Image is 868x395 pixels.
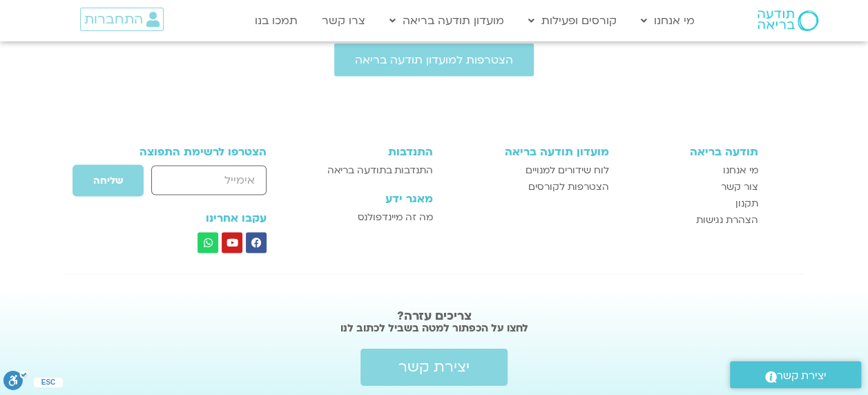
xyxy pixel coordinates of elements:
img: תודעה בריאה [758,10,818,31]
span: הצטרפות למועדון תודעה בריאה [355,54,513,66]
a: תמכו בנו [248,8,305,34]
a: הצטרפות למועדון תודעה בריאה [334,44,534,77]
a: יצירת קשר [730,361,861,388]
h3: הצטרפו לרשימת התפוצה [110,146,267,158]
h3: מאגר ידע [305,193,432,205]
span: התנדבות בתודעה בריאה [327,162,433,179]
form: טופס חדש [110,164,267,204]
input: אימייל [151,166,267,195]
a: יצירת קשר [360,349,508,386]
h3: מועדון תודעה בריאה [447,146,609,158]
a: קורסים ופעילות [521,8,624,34]
a: מועדון תודעה בריאה [383,8,511,34]
a: מי אנחנו [623,162,758,179]
span: הצטרפות לקורסים [528,179,609,195]
a: התנדבות בתודעה בריאה [305,162,432,179]
h2: לחצו על הכפתור למטה בשביל לכתוב לנו [75,321,793,335]
h3: תודעה בריאה [623,146,758,158]
h3: עקבו אחרינו [110,212,267,224]
span: התחברות [84,12,143,27]
span: מי אנחנו [723,162,758,179]
span: מה זה מיינדפולנס [358,209,433,226]
h3: התנדבות [305,146,432,158]
span: צור קשר [721,179,758,195]
a: הצהרת נגישות [623,212,758,229]
a: לוח שידורים למנויים [447,162,609,179]
a: מי אנחנו [634,8,702,34]
a: התחברות [80,8,164,31]
span: יצירת קשר [398,359,470,376]
span: לוח שידורים למנויים [525,162,609,179]
button: שליחה [72,164,144,197]
a: הצטרפות לקורסים [447,179,609,195]
a: מה זה מיינדפולנס [305,209,432,226]
a: צור קשר [623,179,758,195]
span: יצירת קשר [777,367,827,385]
a: צרו קשר [315,8,372,34]
span: הצהרת נגישות [696,212,758,229]
span: תקנון [735,195,758,212]
a: תקנון [623,195,758,212]
h2: צריכים עזרה? [75,309,793,323]
span: שליחה [93,175,123,186]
